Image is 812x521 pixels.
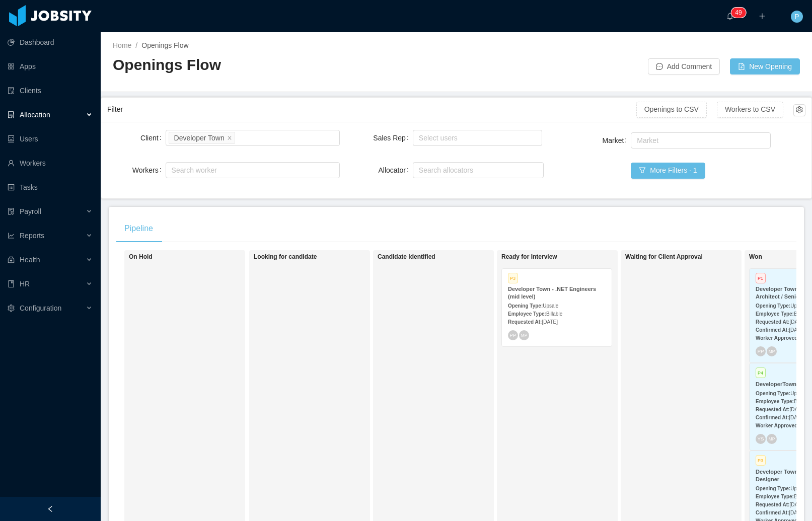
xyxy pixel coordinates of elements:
[757,349,764,354] span: PP
[542,319,557,325] span: [DATE]
[508,303,543,309] strong: Opening Type:
[634,134,639,146] input: Market
[113,41,131,49] a: Home
[373,134,412,142] label: Sales Rep
[419,165,533,175] div: Search allocators
[735,8,739,18] p: 4
[789,510,804,515] span: [DATE]
[416,132,421,144] input: Sales Rep
[759,13,766,20] i: icon: plus
[509,332,516,338] span: PP
[8,305,15,312] i: icon: setting
[501,253,642,261] h1: Ready for Interview
[717,102,783,118] button: Workers to CSV
[237,132,243,144] input: Client
[8,129,93,149] a: icon: robotUsers
[756,303,790,309] strong: Opening Type:
[140,134,166,142] label: Client
[8,280,15,287] i: icon: book
[790,486,806,491] span: Upsale
[254,253,395,261] h1: Looking for candidate
[227,135,232,141] i: icon: close
[378,166,412,174] label: Allocator
[8,153,93,173] a: icon: userWorkers
[8,177,93,197] a: icon: profileTasks
[756,319,789,325] strong: Requested At:
[756,367,766,378] span: P4
[794,494,810,499] span: Billable
[756,486,790,491] strong: Opening Type:
[769,349,775,354] span: MP
[731,8,746,18] sup: 49
[769,436,775,441] span: MP
[756,502,789,507] strong: Requested At:
[756,415,789,420] strong: Confirmed At:
[521,333,527,337] span: MP
[116,214,161,243] div: Pipeline
[107,100,636,119] div: Filter
[648,58,720,75] button: icon: messageAdd Comment
[794,399,810,404] span: Billable
[546,311,562,317] span: Billable
[20,111,50,119] span: Allocation
[790,391,806,396] span: Upsale
[756,407,789,412] strong: Requested At:
[756,273,766,283] span: P1
[726,13,733,20] i: icon: bell
[789,502,805,507] span: [DATE]
[416,164,421,176] input: Allocator
[135,41,137,49] span: /
[419,133,532,143] div: Select users
[756,455,766,466] span: P3
[508,319,542,325] strong: Requested At:
[631,163,705,179] button: icon: filterMore Filters · 1
[543,303,558,309] span: Upsale
[625,253,766,261] h1: Waiting for Client Approval
[756,311,794,317] strong: Employee Type:
[508,311,546,317] strong: Employee Type:
[789,415,804,420] span: [DATE]
[756,327,789,333] strong: Confirmed At:
[172,165,325,175] div: Search worker
[756,399,794,404] strong: Employee Type:
[637,135,760,145] div: Market
[132,166,166,174] label: Workers
[20,232,44,240] span: Reports
[20,280,30,288] span: HR
[129,253,270,261] h1: On Hold
[8,111,15,118] i: icon: solution
[20,256,40,264] span: Health
[174,132,225,143] div: Developer Town
[508,273,518,283] span: P3
[756,335,799,341] strong: Worker Approved:
[8,81,93,101] a: icon: auditClients
[756,423,799,428] strong: Worker Approved:
[636,102,707,118] button: Openings to CSV
[756,494,794,499] strong: Employee Type:
[8,256,15,263] i: icon: medicine-box
[789,319,805,325] span: [DATE]
[739,8,742,18] p: 9
[8,56,93,77] a: icon: appstoreApps
[113,55,457,76] h2: Openings Flow
[603,136,631,144] label: Market
[794,311,810,317] span: Billable
[8,208,15,215] i: icon: file-protect
[169,132,235,144] li: Developer Town
[756,391,790,396] strong: Opening Type:
[8,32,93,52] a: icon: pie-chartDashboard
[789,327,804,333] span: [DATE]
[8,232,15,239] i: icon: line-chart
[730,58,800,75] button: icon: file-addNew Opening
[20,304,61,312] span: Configuration
[790,303,806,309] span: Upsale
[793,104,805,116] button: icon: setting
[756,510,789,515] strong: Confirmed At:
[789,407,805,412] span: [DATE]
[757,436,764,442] span: YS
[169,164,174,176] input: Workers
[378,253,519,261] h1: Candidate Identified
[20,207,41,215] span: Payroll
[508,286,596,300] strong: Developer Town - .NET Engineers (mid level)
[141,41,188,49] span: Openings Flow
